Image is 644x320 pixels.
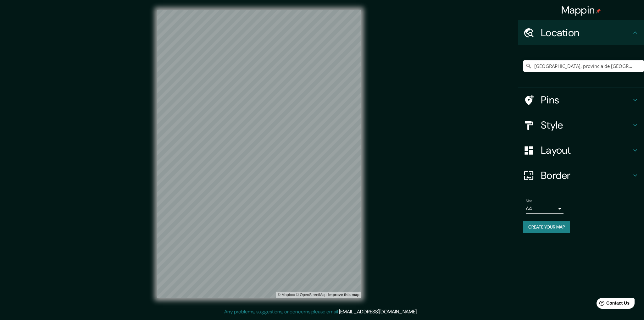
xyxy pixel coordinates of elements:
[561,4,601,16] h4: Mappin
[278,293,295,297] a: Mapbox
[224,308,418,316] p: Any problems, suggestions, or concerns please email .
[339,308,417,315] a: [EMAIL_ADDRESS][DOMAIN_NAME]
[518,113,644,138] div: Style
[541,144,631,157] h4: Layout
[526,198,532,204] label: Size
[157,10,361,298] canvas: Map
[518,87,644,113] div: Pins
[419,308,420,316] div: .
[526,204,563,214] div: A4
[418,308,419,316] div: .
[588,295,637,313] iframe: Help widget launcher
[518,20,644,45] div: Location
[596,8,601,14] img: pin-icon.png
[541,119,631,131] h4: Style
[523,60,644,72] input: Pick your city or area
[523,221,570,233] button: Create your map
[541,26,631,39] h4: Location
[518,138,644,163] div: Layout
[541,94,631,106] h4: Pins
[518,163,644,188] div: Border
[296,293,326,297] a: OpenStreetMap
[541,169,631,182] h4: Border
[328,293,359,297] a: Map feedback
